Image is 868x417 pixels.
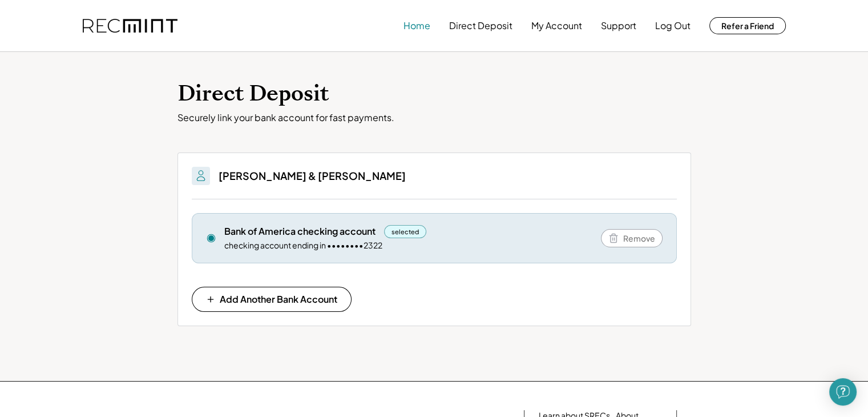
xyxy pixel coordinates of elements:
button: Log Out [655,14,691,37]
button: Refer a Friend [709,17,786,34]
div: Securely link your bank account for fast payments. [177,112,691,124]
img: People.svg [194,169,208,183]
button: My Account [531,14,582,37]
div: Bank of America checking account [224,225,376,238]
h3: [PERSON_NAME] & [PERSON_NAME] [219,169,406,182]
button: Support [601,14,636,37]
div: selected [384,225,427,238]
span: Remove [623,234,655,242]
button: Remove [601,229,663,247]
span: Add Another Bank Account [220,295,337,304]
h1: Direct Deposit [177,81,691,107]
div: Open Intercom Messenger [829,378,857,406]
button: Home [403,14,430,37]
div: checking account ending in ••••••••2322 [224,240,382,251]
img: recmint-logotype%403x.png [83,19,177,33]
button: Direct Deposit [449,14,512,37]
button: Add Another Bank Account [192,287,352,312]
